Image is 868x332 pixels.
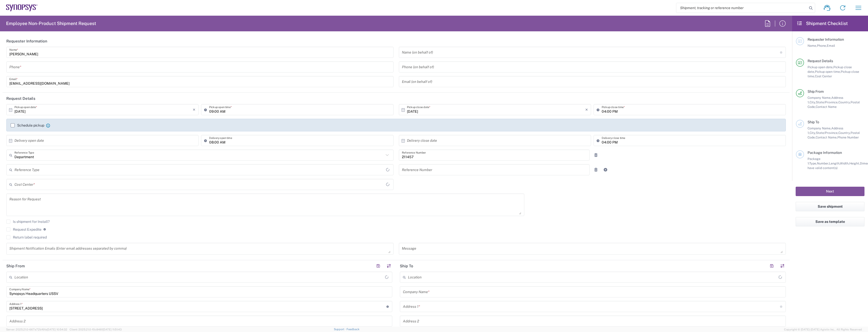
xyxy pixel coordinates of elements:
span: Phone, [817,44,827,48]
span: [DATE] 11:51:43 [103,328,122,331]
label: Return label required [6,235,47,239]
span: Country, [838,100,851,104]
span: Ship From [808,89,824,93]
span: [DATE] 10:54:32 [47,328,67,331]
span: Company Name, [808,126,831,130]
span: Client: 2025.21.0-f0c8481 [70,328,122,331]
span: Width, [840,161,849,165]
label: Is shipment for Install? [6,220,50,224]
span: Pickup open time, [815,70,841,74]
span: Package Information [808,151,842,155]
span: Phone Number [837,135,859,139]
span: Email [827,44,835,48]
span: Request Details [808,59,833,63]
a: Feedback [346,328,359,331]
button: Next [796,187,864,196]
h2: Employee Non-Product Shipment Request [6,20,96,27]
span: Number, [817,161,829,165]
span: Copyright © [DATE]-[DATE] Agistix Inc., All Rights Reserved [784,327,862,332]
span: Name, [808,44,817,48]
a: Remove Reference [592,152,599,159]
button: Save shipment [796,202,864,211]
span: Contact Name, [816,135,837,139]
span: State/Province, [816,131,838,135]
span: Requester Information [808,37,844,41]
span: Pickup open date, [808,65,833,69]
a: Support [334,328,346,331]
label: Schedule pickup [11,123,44,127]
span: Package 1: [808,157,820,165]
button: Save as template [796,217,864,226]
label: Request Expedite [6,227,41,231]
span: State/Province, [816,100,838,104]
i: × [193,106,196,114]
span: Height, [849,161,860,165]
span: Length, [829,161,840,165]
span: City, [810,100,816,104]
h2: Ship To [400,264,413,269]
span: Contact Name [816,105,837,109]
span: Cost Center [815,74,832,78]
i: × [585,106,588,114]
h2: Request Details [6,96,35,101]
span: Type, [809,161,817,165]
h2: Requester Information [6,39,47,44]
span: Country, [838,131,851,135]
input: Shipment, tracking or reference number [676,3,807,13]
a: Add Reference [602,166,609,173]
span: Ship To [808,120,819,124]
span: Company Name, [808,96,831,100]
h2: Ship From [6,264,25,269]
h2: Shipment Checklist [797,20,848,27]
span: City, [810,131,816,135]
span: Server: 2025.21.0-667a72bf6fa [6,328,67,331]
a: Remove Reference [592,166,599,173]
